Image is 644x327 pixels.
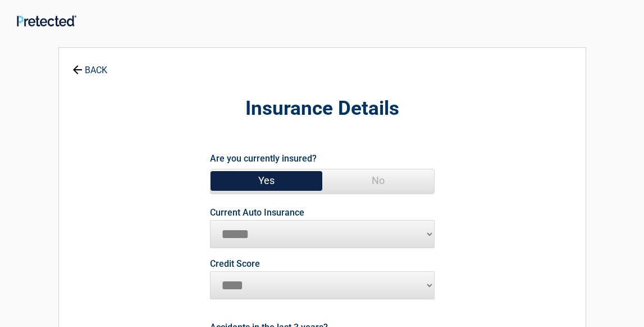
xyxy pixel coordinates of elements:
[211,169,322,192] span: Yes
[210,208,304,217] label: Current Auto Insurance
[121,96,524,122] h2: Insurance Details
[210,259,260,268] label: Credit Score
[210,151,317,166] label: Are you currently insured?
[322,169,434,192] span: No
[70,55,109,75] a: BACK
[17,15,76,26] img: Main Logo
